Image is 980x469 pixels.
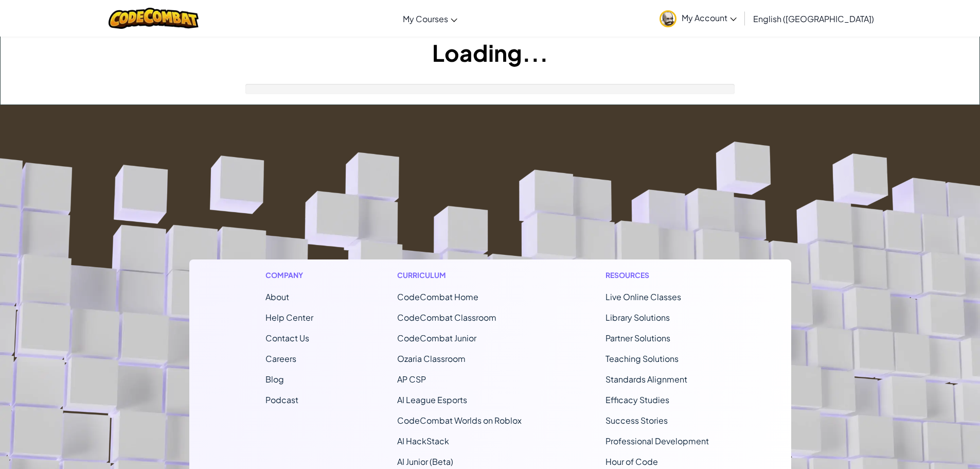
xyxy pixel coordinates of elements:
[397,415,522,426] a: CodeCombat Worlds on Roblox
[397,291,478,302] span: CodeCombat Home
[265,312,313,323] a: Help Center
[265,394,298,405] a: Podcast
[398,5,462,32] a: My Courses
[605,415,668,426] a: Success Stories
[397,333,476,343] a: CodeCombat Junior
[265,333,309,343] span: Contact Us
[605,394,669,405] a: Efficacy Studies
[265,374,284,385] a: Blog
[605,353,679,364] a: Teaching Solutions
[1,37,979,68] h1: Loading...
[109,8,199,29] img: CodeCombat logo
[605,456,658,467] a: Hour of Code
[397,353,466,364] a: Ozaria Classroom
[753,13,874,24] span: English ([GEOGRAPHIC_DATA])
[397,374,426,385] a: AP CSP
[605,291,681,302] a: Live Online Classes
[660,10,676,27] img: avatar
[397,312,496,323] a: CodeCombat Classroom
[403,13,448,24] span: My Courses
[605,270,715,281] h1: Resources
[682,12,737,23] span: My Account
[265,270,313,281] h1: Company
[605,312,670,323] a: Library Solutions
[397,436,449,446] a: AI HackStack
[748,5,879,32] a: English ([GEOGRAPHIC_DATA])
[654,2,742,34] a: My Account
[397,270,522,281] h1: Curriculum
[265,291,289,302] a: About
[605,333,670,343] a: Partner Solutions
[605,436,709,446] a: Professional Development
[605,374,687,385] a: Standards Alignment
[265,353,296,364] a: Careers
[397,456,453,467] a: AI Junior (Beta)
[397,394,467,405] a: AI League Esports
